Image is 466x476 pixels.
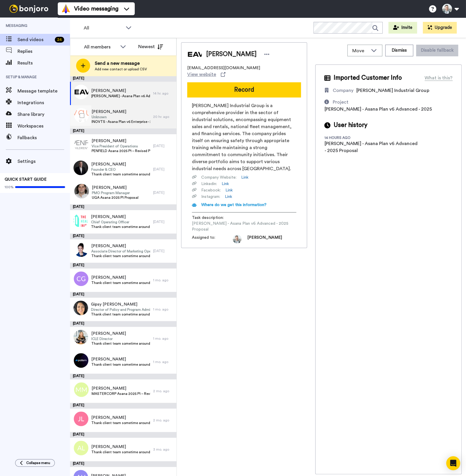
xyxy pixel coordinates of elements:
img: 46579066-4619-4ead-bead-1e21f41820df-1597338880.jpg [233,235,241,243]
div: 1 mo. ago [153,336,174,341]
div: [DATE] [70,374,176,379]
a: View website [187,71,225,78]
div: Company [332,87,353,94]
div: 20 hr. ago [153,114,174,119]
img: Image of Andre Carrara [187,47,202,62]
span: Task description : [192,215,233,221]
span: [PERSON_NAME] [91,331,150,336]
span: Director of Policy and Program Administration [91,307,150,312]
a: Link [225,194,232,200]
div: 1 mo. ago [153,278,174,283]
img: 03e3542f-29dc-42a7-a5d5-4a765a036ff8.jpg [73,301,88,315]
img: 67a5cd75-6446-4270-b608-52595fd7b972.jpg [73,330,88,344]
span: [PERSON_NAME] Industrial Group [356,88,429,93]
span: QUICK START GUIDE [5,177,47,182]
span: View website [187,71,216,78]
span: All [84,25,123,32]
div: [DATE] [70,292,176,298]
div: Open Intercom Messenger [446,456,460,470]
div: [DATE] [153,190,174,195]
span: [PERSON_NAME] [91,214,150,220]
span: Fallbacks [17,134,70,141]
div: [DATE] [70,263,176,268]
button: Invite [388,22,417,34]
span: Unknown [92,115,150,119]
span: Video messaging [74,5,118,13]
div: [DATE] [70,204,176,210]
span: MASTERCORP Asana 2025 P1 – Revised Proposal [92,391,150,396]
span: Message template [17,88,70,95]
img: d875fddc-5048-4024-8746-88136e3c681d.png [73,213,88,228]
span: Thank client team sometime around [DATE] for LTHILL Asana 2025 P1 [91,280,150,285]
div: 24 [55,37,64,43]
div: [DATE] [153,144,174,148]
div: [DATE] [153,167,174,172]
span: Results [17,60,70,67]
a: Link [222,181,229,187]
div: [DATE] [70,233,176,239]
div: 1 mo. ago [153,307,174,312]
span: Thank client team sometime around [DATE] for LSU PageProof 2025 P2 [91,254,150,258]
span: Where do we get this information? [201,203,267,207]
img: 04549ef8-9f40-4800-8d62-5631ad195cad.png [74,137,89,152]
span: Send a new message [95,60,147,67]
span: Instagram : [201,194,220,200]
button: Newest [134,41,167,53]
span: Assigned to: [192,235,233,243]
img: 08b2086a-c811-4aa6-b295-3f6890209676.png [74,85,88,99]
span: 100% [5,185,14,189]
img: cg.png [74,271,88,286]
span: [PERSON_NAME] [92,138,150,144]
span: Thank client team sometime around [DATE] for PATTERN Asana 2025 P1 [91,362,150,367]
span: Imported Customer Info [333,74,402,82]
button: Collapse menu [15,459,55,467]
div: [DATE] [70,321,176,327]
div: 2 mo. ago [153,418,174,423]
div: [DATE] [70,403,176,409]
span: [PERSON_NAME] [91,415,150,421]
span: [PERSON_NAME] Industrial Group is a comprehensive provider in the sector of industrial solutions,... [192,102,296,172]
span: Thank client team sometime around [DATE] for [PERSON_NAME] 2025 P1 [91,341,150,346]
div: [DATE] [70,76,176,82]
span: [PERSON_NAME] - Asana Plan v6 Advanced - 2025 Proposal [192,221,296,232]
div: 2 mo. ago [153,389,174,393]
span: Thank client team sometime around [DATE] for PBNI - Asana Services [MEDICAL_DATA] 01 - 2025 [91,312,150,317]
img: al.png [74,441,88,455]
button: Upgrade [423,22,457,34]
span: INOVTS - Asana Plan v6 Enterprise - 2025 Proposal [92,119,150,124]
img: mm.png [74,382,89,397]
span: [PERSON_NAME] [91,161,150,167]
span: UGA Asana 2025 P1 Proposal [92,195,139,200]
span: Integrations [17,99,70,106]
div: 14 hours ago [324,135,362,140]
div: 1 mo. ago [153,360,174,364]
span: Associate Director of Marketing Operations [91,249,150,254]
img: 60c3f9fe-f477-48f4-956c-5cc77cee50e6.jpg [74,184,89,198]
span: Chief Operating Officer [91,220,150,224]
span: [PERSON_NAME] [91,444,150,450]
div: 3 mo. ago [153,447,174,452]
span: [PERSON_NAME] [92,109,150,115]
span: PMO Program Manager [92,191,139,195]
span: ICLE Director [91,336,150,341]
button: Dismiss [385,45,413,56]
span: Workspaces [17,123,70,130]
span: [EMAIL_ADDRESS][DOMAIN_NAME] [187,65,260,71]
span: [PERSON_NAME] [92,386,150,391]
span: Move [352,47,368,54]
div: Project [332,99,348,106]
span: Thank client team sometime around [DATE] for LSU Asana 2025 P1 [91,421,150,425]
img: bj-logo-header-white.svg [7,5,51,13]
span: [PERSON_NAME] [247,235,282,243]
span: Replies [17,48,70,55]
img: d51c7b65-febe-4da7-bbcd-414c91c5c6b4.jpg [73,161,88,175]
span: PENFIELD Asana 2025 P1 – Revised Proposal [92,149,150,153]
span: Add new contact or upload CSV [95,67,147,72]
div: [DATE] [153,219,174,224]
button: Record [187,82,301,97]
div: [PERSON_NAME] - Asana Plan v6 Advanced - 2025 Proposal [324,140,418,154]
span: [PERSON_NAME] [91,88,150,94]
span: Linkedin : [201,181,217,187]
div: [DATE] [153,249,174,253]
